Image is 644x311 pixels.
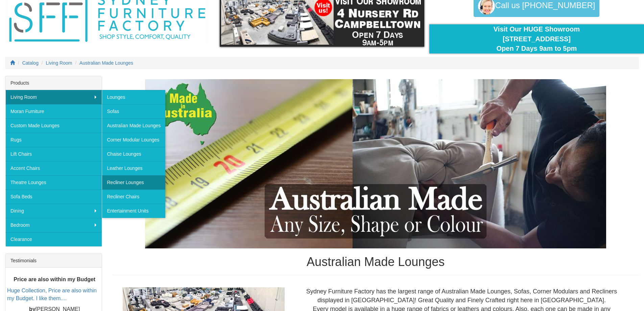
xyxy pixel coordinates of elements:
[102,190,165,204] a: Recliner Chairs
[5,161,102,175] a: Accent Chairs
[102,161,165,175] a: Leather Lounges
[102,133,165,147] a: Corner Modular Lounges
[5,147,102,161] a: Lift Chairs
[112,255,639,269] h1: Australian Made Lounges
[7,288,97,301] a: Huge Collection, Price are also within my Budget. I like them....
[5,190,102,204] a: Sofa Beds
[145,79,606,248] img: Australian Made Lounges
[5,218,102,232] a: Bedroom
[434,24,639,53] div: Visit Our HUGE Showroom [STREET_ADDRESS] Open 7 Days 9am to 5pm
[5,232,102,246] a: Clearance
[5,254,102,268] div: Testimonials
[14,276,95,282] b: Price are also within my Budget
[5,118,102,133] a: Custom Made Lounges
[5,90,102,104] a: Living Room
[5,133,102,147] a: Rugs
[5,76,102,90] div: Products
[5,175,102,190] a: Theatre Lounges
[5,104,102,118] a: Moran Furniture
[102,90,165,104] a: Lounges
[102,204,165,218] a: Entertainment Units
[5,204,102,218] a: Dining
[79,60,133,66] a: Australian Made Lounges
[46,60,72,66] a: Living Room
[102,118,165,133] a: Australian Made Lounges
[102,175,165,190] a: Recliner Lounges
[22,60,39,66] a: Catalog
[102,104,165,118] a: Sofas
[102,147,165,161] a: Chaise Lounges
